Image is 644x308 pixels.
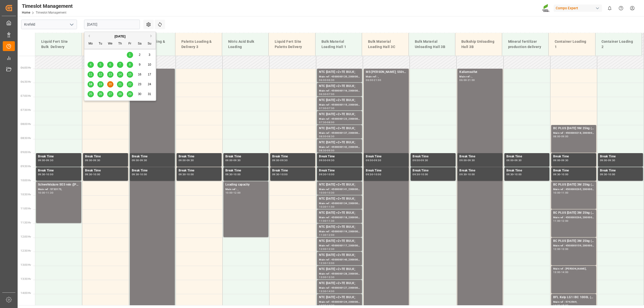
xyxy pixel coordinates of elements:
div: Break Time [272,154,313,159]
div: Bulk Material Loading Hall 3C [366,37,405,52]
span: 9 [139,63,141,66]
div: 09:00 [225,159,233,161]
div: [DATE] [84,34,156,39]
div: 09:00 [553,159,560,161]
div: 09:00 [506,159,514,161]
div: Break Time [38,168,79,173]
span: 08:00 Hr [21,123,31,125]
div: 11:30 [46,192,53,194]
div: Schwefelsäure SO3 rein ([PERSON_NAME]); [38,182,79,187]
div: MS [PERSON_NAME]; 550to BLK Classic + 600 BLK Suprem [366,70,407,75]
div: 09:30 [280,159,288,161]
div: Choose Friday, August 22nd, 2025 [127,81,133,87]
div: Main ref : 4500000141, 2000000058; [319,187,360,192]
div: Fr [127,41,133,47]
div: Th [117,41,123,47]
div: Choose Saturday, August 30th, 2025 [137,91,143,97]
div: Mo [88,41,94,47]
div: - [279,159,280,161]
div: Break Time [225,154,266,159]
div: 12:00 [327,234,334,236]
div: 09:30 [506,173,514,175]
div: - [326,107,327,109]
div: 09:30 [319,173,326,175]
div: Choose Tuesday, August 5th, 2025 [97,62,104,68]
div: Main ref : 4500000123, 2000000058; [319,117,360,121]
div: 11:00 [327,206,334,208]
div: Choose Friday, August 8th, 2025 [127,62,133,68]
span: 24 [148,82,151,86]
div: 09:00 [413,159,420,161]
span: 06:30 Hr [21,80,31,83]
span: 3 [149,53,150,57]
div: - [326,135,327,138]
div: Timeslot Management [22,2,73,10]
div: 21:00 [468,79,475,81]
span: 30 [138,92,141,96]
div: Choose Friday, August 15th, 2025 [127,71,133,78]
div: Choose Monday, August 18th, 2025 [88,81,94,87]
div: 09:30 [421,159,428,161]
div: Break Time [553,168,594,173]
div: 10:00 [319,192,326,194]
div: 11:00 [561,192,569,194]
div: Main ref : 4500000137, 2000000058; [319,131,360,135]
span: 8 [129,63,131,66]
div: Break Time [506,154,547,159]
div: - [326,206,327,208]
div: Choose Sunday, August 10th, 2025 [146,62,153,68]
div: 09:00 [38,159,45,161]
div: NTC [DATE] +2+TE BULK; [319,70,360,75]
div: 09:30 [366,173,373,175]
div: Break Time [132,154,173,159]
div: 10:00 [608,173,615,175]
div: 09:30 [140,159,147,161]
div: Choose Thursday, August 28th, 2025 [117,91,123,97]
span: 12 [99,73,102,76]
div: Choose Monday, August 4th, 2025 [88,62,94,68]
div: Break Time [319,154,360,159]
div: 06:30 [319,93,326,95]
div: - [139,173,140,175]
div: 10:00 [553,192,560,194]
div: Choose Sunday, August 17th, 2025 [146,71,153,78]
div: 12:00 [561,220,569,222]
div: Break Time [179,168,220,173]
div: Choose Sunday, August 24th, 2025 [146,81,153,87]
div: 11:00 [319,220,326,222]
span: 2 [139,53,141,57]
div: Choose Saturday, August 23rd, 2025 [137,81,143,87]
div: - [186,159,187,161]
div: 08:00 [327,121,334,123]
div: - [326,234,327,236]
div: 10:00 [93,173,100,175]
div: Main ref : , [225,187,266,192]
div: 09:30 [132,173,139,175]
div: 09:30 [46,159,53,161]
div: 09:30 [38,173,45,175]
span: 08:30 Hr [21,137,31,140]
div: 09:30 [179,173,186,175]
div: Container Loading 1 [553,37,591,52]
span: 4 [90,63,92,66]
div: 10:00 [561,173,569,175]
div: Choose Wednesday, August 20th, 2025 [107,81,113,87]
div: Choose Tuesday, August 12th, 2025 [97,71,104,78]
div: Choose Monday, August 25th, 2025 [88,91,94,97]
div: - [45,173,46,175]
div: Choose Saturday, August 16th, 2025 [137,71,143,78]
div: Main ref : 4500000265, 2000000105; [553,187,594,192]
div: 09:00 [561,135,569,138]
div: 09:00 [132,159,139,161]
span: 09:30 Hr [21,165,31,168]
div: 10:00 [233,173,241,175]
div: - [420,173,421,175]
span: 16 [138,73,141,76]
div: - [326,192,327,194]
span: 19 [99,82,102,86]
div: - [467,79,467,81]
div: 09:00 [366,159,373,161]
div: - [92,159,93,161]
div: 06:00 [319,79,326,81]
div: Break Time [600,154,641,159]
